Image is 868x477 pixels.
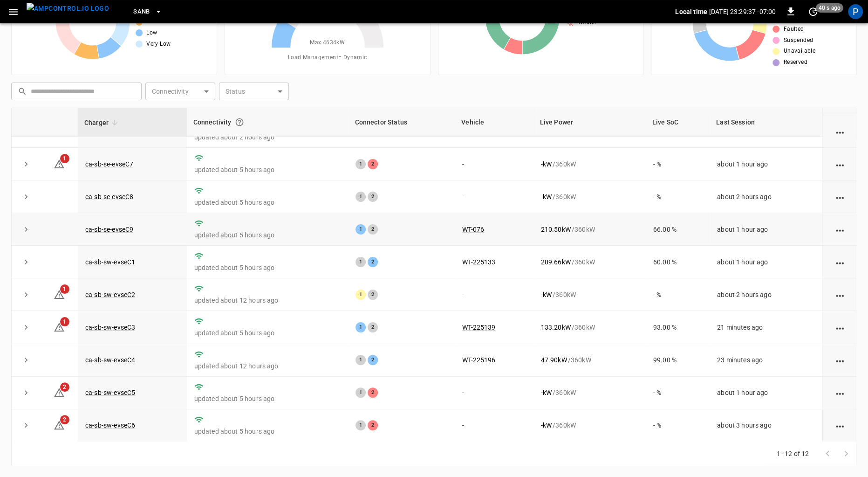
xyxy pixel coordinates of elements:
[84,117,121,128] span: Charger
[19,255,33,269] button: expand row
[455,180,533,213] td: -
[816,3,843,13] span: 40 s ago
[783,36,813,45] span: Suspended
[540,355,638,365] div: / 360 kW
[355,355,366,365] div: 1
[85,356,135,364] a: ca-sb-sw-evseC4
[19,190,33,204] button: expand row
[540,323,570,332] p: 133.20 kW
[540,225,638,234] div: / 360 kW
[85,258,135,266] a: ca-sb-sw-evseC1
[54,388,65,396] a: 2
[194,296,341,305] p: updated about 12 hours ago
[462,356,495,364] a: WT-225196
[27,3,109,14] img: ampcontrol.io logo
[288,53,367,62] span: Load Management = Dynamic
[540,388,638,397] div: / 360 kW
[834,192,846,201] div: action cell options
[19,353,33,367] button: expand row
[646,108,710,137] th: Live SoC
[834,323,846,332] div: action cell options
[462,324,495,331] a: WT-225139
[368,224,378,235] div: 2
[146,40,171,49] span: Very Low
[540,290,638,299] div: / 360 kW
[462,258,495,266] a: WT-225133
[455,148,533,180] td: -
[355,224,366,235] div: 1
[455,108,533,137] th: Vehicle
[540,225,570,234] p: 210.50 kW
[85,193,133,200] a: ca-sb-se-evseC8
[540,257,570,267] p: 209.66 kW
[710,344,822,377] td: 23 minutes ago
[540,192,638,201] div: / 360 kW
[85,389,135,396] a: ca-sb-sw-evseC5
[194,132,341,142] p: updated about 2 hours ago
[540,257,638,267] div: / 360 kW
[85,324,135,331] a: ca-sb-sw-evseC3
[231,114,248,131] button: Connection between the charger and our software.
[54,323,65,331] a: 1
[540,159,551,169] p: - kW
[355,257,366,267] div: 1
[194,230,341,240] p: updated about 5 hours ago
[455,278,533,311] td: -
[130,3,166,21] button: SanB
[646,344,710,377] td: 99.00 %
[675,7,707,16] p: Local time
[85,160,133,168] a: ca-sb-se-evseC7
[710,213,822,246] td: about 1 hour ago
[85,291,135,298] a: ca-sb-sw-evseC2
[355,159,366,169] div: 1
[19,418,33,432] button: expand row
[710,148,822,180] td: about 1 hour ago
[194,427,341,436] p: updated about 5 hours ago
[368,159,378,169] div: 2
[355,322,366,332] div: 1
[19,386,33,400] button: expand row
[777,449,809,458] p: 1–12 of 12
[348,108,455,137] th: Connector Status
[19,320,33,334] button: expand row
[355,387,366,398] div: 1
[368,257,378,267] div: 2
[540,421,638,430] div: / 360 kW
[540,159,638,169] div: / 360 kW
[194,165,341,174] p: updated about 5 hours ago
[60,382,69,392] span: 2
[646,409,710,442] td: - %
[455,377,533,409] td: -
[533,108,645,137] th: Live Power
[194,361,341,371] p: updated about 12 hours ago
[710,409,822,442] td: about 3 hours ago
[455,409,533,442] td: -
[710,180,822,213] td: about 2 hours ago
[783,47,815,56] span: Unavailable
[783,25,804,34] span: Faulted
[85,226,133,233] a: ca-sb-se-evseC9
[368,322,378,332] div: 2
[54,290,65,298] a: 1
[60,154,69,163] span: 1
[709,7,776,16] p: [DATE] 23:29:37 -07:00
[834,355,846,365] div: action cell options
[783,58,807,67] span: Reserved
[310,38,345,48] span: Max. 4634 kW
[540,421,551,430] p: - kW
[146,28,157,38] span: Low
[834,257,846,267] div: action cell options
[848,4,863,19] div: profile-icon
[194,198,341,207] p: updated about 5 hours ago
[540,355,567,365] p: 47.90 kW
[710,377,822,409] td: about 1 hour ago
[60,317,69,326] span: 1
[462,226,484,233] a: WT-076
[834,388,846,397] div: action cell options
[54,421,65,429] a: 2
[710,108,822,137] th: Last Session
[834,127,846,136] div: action cell options
[646,180,710,213] td: - %
[540,388,551,397] p: - kW
[540,290,551,299] p: - kW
